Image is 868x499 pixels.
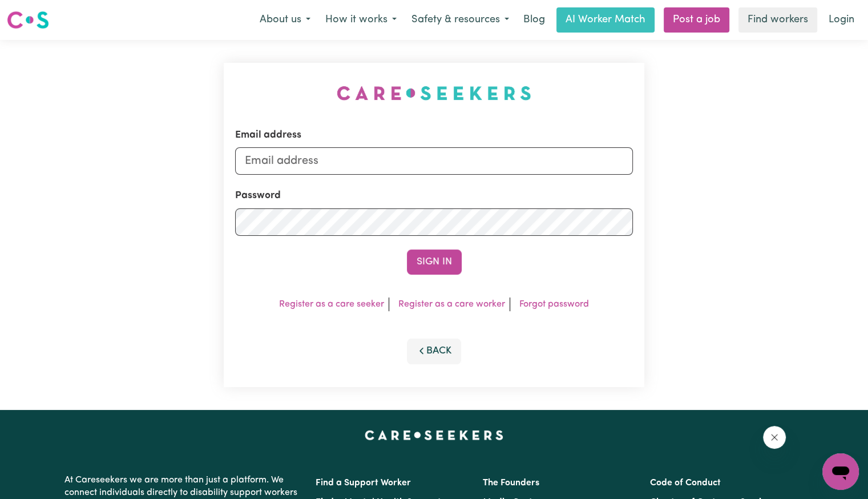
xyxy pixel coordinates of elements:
a: Register as a care seeker [279,300,384,309]
a: Login [822,7,861,33]
a: Find workers [738,7,817,33]
a: The Founders [483,478,539,488]
a: AI Worker Match [556,7,655,33]
button: How it works [318,8,404,32]
a: Register as a care worker [398,300,505,309]
button: Back [407,339,462,364]
span: Need any help? [7,8,69,17]
iframe: Close message [763,426,786,449]
a: Blog [516,7,552,33]
a: Code of Conduct [650,478,721,488]
input: Email address [235,147,633,175]
button: Sign In [407,249,462,275]
img: Careseekers logo [7,10,49,30]
a: Forgot password [519,300,589,309]
iframe: Button to launch messaging window [822,453,859,490]
label: Email address [235,128,301,143]
a: Post a job [664,7,729,33]
a: Find a Support Worker [316,478,411,488]
a: Careseekers logo [7,7,49,33]
button: Safety & resources [404,8,516,32]
a: Careseekers home page [365,430,503,440]
button: About us [252,8,318,32]
label: Password [235,188,281,203]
